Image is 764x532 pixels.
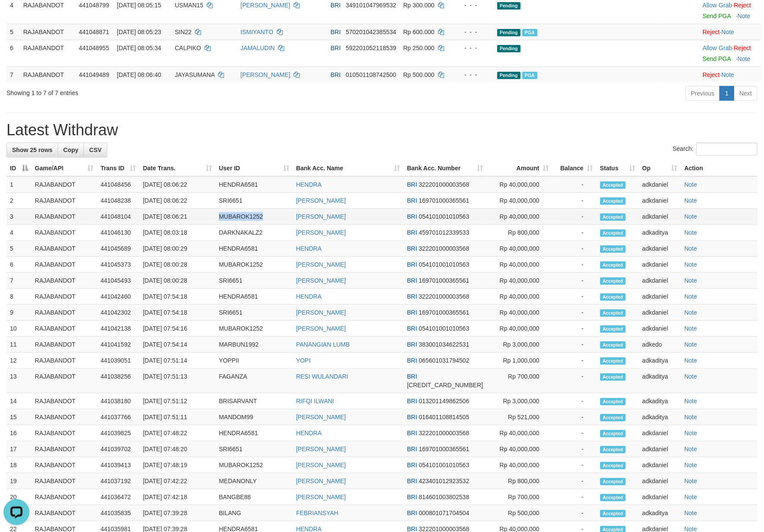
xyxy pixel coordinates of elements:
span: [DATE] 08:06:40 [117,71,161,78]
span: Copy 322201000003568 to clipboard [419,293,470,300]
td: [DATE] 08:00:28 [140,257,216,273]
td: - [552,176,596,193]
span: Copy 322201000003568 to clipboard [419,181,470,188]
td: 441048104 [97,209,139,225]
td: 441038180 [97,393,139,409]
span: BRI [407,181,417,188]
td: MANDOM99 [215,409,292,425]
td: Rp 40,000,000 [486,257,552,273]
td: RAJABANDOT [20,24,76,40]
div: - - - [457,44,490,52]
a: Note [684,446,697,452]
span: Rp 300.000 [403,2,435,9]
a: [PERSON_NAME] [296,197,346,204]
a: Send PGA [703,55,731,62]
span: BRI [331,45,341,51]
td: 441045689 [97,241,139,257]
td: 2 [6,193,32,209]
a: ISMIYANTO [240,29,273,35]
span: Accepted [600,293,626,301]
td: Rp 40,000,000 [486,193,552,209]
span: Copy 592201052118539 to clipboard [346,45,396,51]
th: ID: activate to sort column descending [6,160,32,176]
td: - [552,193,596,209]
td: - [552,289,596,305]
a: Note [684,398,697,405]
span: BRI [407,213,417,220]
td: 441038256 [97,369,139,393]
td: MUBAROK1252 [215,257,292,273]
td: adkdaniel [639,257,681,273]
span: Rp 500.000 [403,71,435,78]
a: Reject [703,29,720,35]
a: Note [684,293,697,300]
a: Send PGA [703,13,731,19]
th: User ID: activate to sort column ascending [215,160,292,176]
span: BRI [407,414,417,421]
span: BRI [331,2,341,9]
span: Accepted [600,325,626,333]
div: Showing 1 to 7 of 7 entries [6,85,312,97]
td: BRISARVANT [215,393,292,409]
span: USMAN15 [175,2,203,9]
a: [PERSON_NAME] [296,446,346,452]
span: Accepted [600,398,626,405]
td: - [552,337,596,353]
td: [DATE] 07:54:16 [140,321,216,337]
td: 3 [6,209,32,225]
a: Note [684,510,697,516]
td: FAGANZA [215,369,292,393]
td: RAJABANDOT [32,393,97,409]
td: RAJABANDOT [32,321,97,337]
td: [DATE] 08:03:18 [140,225,216,241]
td: 5 [6,24,20,40]
span: Copy 054101001010563 to clipboard [419,213,470,220]
td: HENDRA6581 [215,289,292,305]
span: Copy [63,147,78,153]
td: HENDRA6581 [215,176,292,193]
td: - [552,305,596,321]
th: Trans ID: activate to sort column ascending [97,160,139,176]
span: Accepted [600,261,626,269]
td: · [699,24,761,40]
a: Copy [58,143,84,157]
span: BRI [407,197,417,204]
a: Note [738,55,751,62]
span: BRI [407,277,417,284]
th: Balance: activate to sort column ascending [552,160,596,176]
span: JAYASUMANA [175,71,214,78]
td: 7 [6,273,32,289]
a: Note [684,478,697,484]
th: Status: activate to sort column ascending [597,160,639,176]
h1: Latest Withdraw [6,121,758,139]
td: [DATE] 07:51:11 [140,409,216,425]
td: Rp 40,000,000 [486,273,552,289]
td: 441048238 [97,193,139,209]
td: 6 [6,40,20,67]
span: Copy 322201000003568 to clipboard [419,245,470,252]
span: BRI [407,261,417,268]
span: 441048955 [79,45,109,51]
td: Rp 40,000,000 [486,176,552,193]
span: Accepted [600,198,626,205]
a: Note [684,373,697,380]
td: 441048456 [97,176,139,193]
span: Accepted [600,341,626,349]
td: Rp 40,000,000 [486,209,552,225]
th: Game/API: activate to sort column ascending [32,160,97,176]
td: 441042138 [97,321,139,337]
span: BRI [407,245,417,252]
span: Pending [497,29,521,36]
span: Copy 383001034622531 to clipboard [419,341,470,348]
td: [DATE] 08:00:29 [140,241,216,257]
span: Marked by adkaditya [522,72,537,79]
a: Note [738,13,751,19]
th: Op: activate to sort column ascending [639,160,681,176]
td: - [552,393,596,409]
a: [PERSON_NAME] [296,309,346,316]
div: - - - [457,1,490,10]
td: RAJABANDOT [32,369,97,393]
span: 441049489 [79,71,109,78]
a: Reject [734,2,751,9]
td: 1 [6,176,32,193]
